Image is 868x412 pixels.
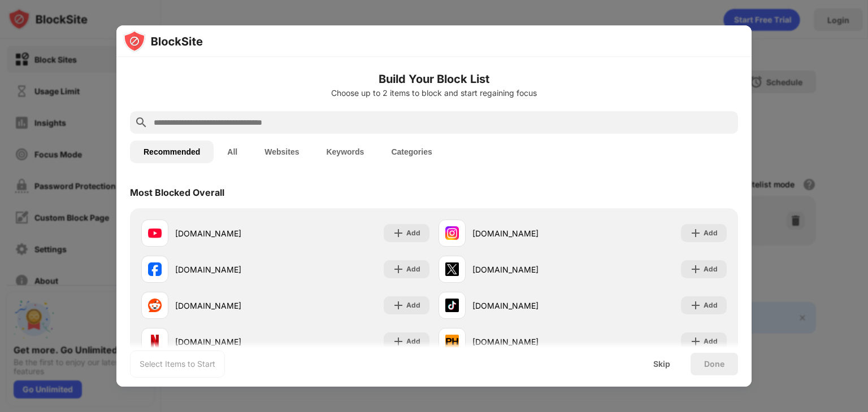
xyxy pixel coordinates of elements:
[140,358,215,370] div: Select Items to Start
[704,300,718,311] div: Add
[704,336,718,347] div: Add
[130,187,224,198] div: Most Blocked Overall
[175,227,285,239] div: [DOMAIN_NAME]
[134,116,148,129] img: search.svg
[472,300,583,312] div: [DOMAIN_NAME]
[148,226,162,240] img: favicons
[148,335,162,348] img: favicons
[175,336,285,348] div: [DOMAIN_NAME]
[472,227,583,239] div: [DOMAIN_NAME]
[406,336,420,347] div: Add
[313,141,377,163] button: Keywords
[445,335,459,348] img: favicons
[406,264,420,275] div: Add
[406,300,420,311] div: Add
[251,141,313,163] button: Websites
[214,141,251,163] button: All
[123,30,203,52] img: logo-blocksite.svg
[175,300,285,312] div: [DOMAIN_NAME]
[130,89,738,98] div: Choose up to 2 items to block and start regaining focus
[406,227,420,239] div: Add
[472,264,583,275] div: [DOMAIN_NAME]
[130,71,738,87] h6: Build Your Block List
[445,226,459,240] img: favicons
[148,262,162,276] img: favicons
[377,141,445,163] button: Categories
[653,360,670,369] div: Skip
[704,360,724,369] div: Done
[704,264,718,275] div: Add
[445,299,459,312] img: favicons
[148,299,162,312] img: favicons
[175,264,285,275] div: [DOMAIN_NAME]
[472,336,583,348] div: [DOMAIN_NAME]
[130,141,214,163] button: Recommended
[704,227,718,239] div: Add
[445,262,459,276] img: favicons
